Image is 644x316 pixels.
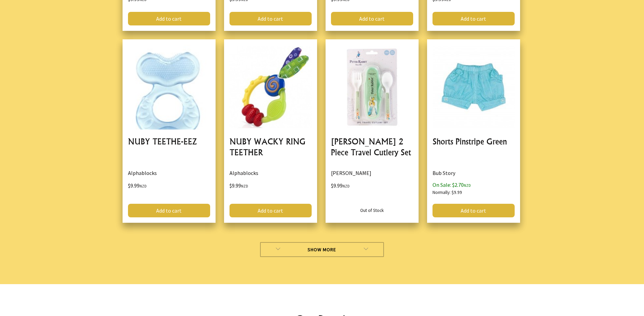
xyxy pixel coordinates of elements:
[260,242,384,257] a: Show More
[128,204,210,217] a: Add to cart
[128,12,210,25] a: Add to cart
[331,12,413,25] a: Add to cart
[433,12,515,25] a: Add to cart
[229,12,312,25] a: Add to cart
[433,204,515,217] a: Add to cart
[229,204,312,217] a: Add to cart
